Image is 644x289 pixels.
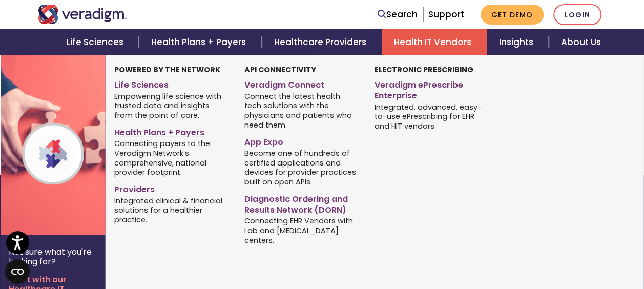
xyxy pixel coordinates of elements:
strong: Electronic Prescribing [375,65,473,75]
a: Health IT Vendors [382,29,487,55]
span: Integrated clinical & financial solutions for a healthier practice. [114,195,229,225]
a: Health Plans + Payers [139,29,261,55]
span: Connect the latest health tech solutions with the physicians and patients who need them. [244,91,359,130]
strong: API Connectivity [244,65,316,75]
a: Diagnostic Ordering and Results Network (DORN) [244,190,359,216]
a: Veradigm Connect [244,76,359,91]
span: Become one of hundreds of certified applications and devices for provider practices built on open... [244,148,359,187]
span: Integrated, advanced, easy-to-use ePrescribing for EHR and HIT vendors. [375,101,489,131]
p: Not sure what you're looking for? [9,247,97,266]
span: Connecting EHR Vendors with Lab and [MEDICAL_DATA] centers. [244,216,359,245]
a: Healthcare Providers [262,29,382,55]
a: Veradigm ePrescribe Enterprise [375,76,489,101]
button: Open CMP widget [5,259,30,284]
a: Providers [114,180,229,195]
span: Connecting payers to the Veradigm Network’s comprehensive, national provider footprint. [114,138,229,177]
strong: Powered by the Network [114,65,220,75]
a: Search [378,8,418,22]
a: Get Demo [481,5,544,25]
a: Support [428,8,464,20]
a: App Expo [244,133,359,148]
img: Veradigm logo [38,5,128,24]
img: Veradigm Network [1,55,165,235]
span: Empowering life science with trusted data and insights from the point of care. [114,91,229,120]
a: About Us [549,29,613,55]
a: Health Plans + Payers [114,123,229,138]
a: Login [553,4,601,25]
a: Life Sciences [114,76,229,91]
a: Life Sciences [54,29,139,55]
a: Insights [487,29,549,55]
